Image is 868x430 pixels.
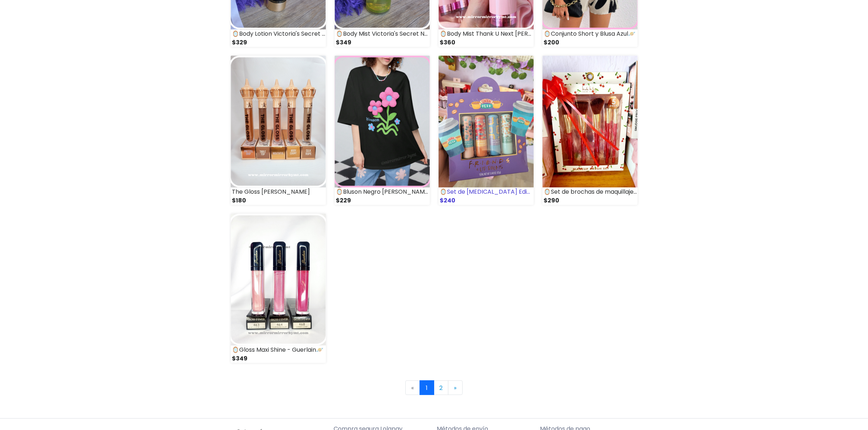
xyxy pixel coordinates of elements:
[542,188,638,196] div: 🪞Set de brochas de maquillaje cerezas🪐
[231,56,326,188] img: small_1747777826269.png
[439,56,534,205] a: 🪞Set de [MEDICAL_DATA] Edicion Limitada FRIENDS sabor Cafe🪐 $240
[448,380,463,395] a: Next
[231,188,326,196] div: The Gloss [PERSON_NAME]
[231,354,326,363] div: $349
[231,346,326,354] div: 🪞Gloss Maxi Shine - Guerlain🪐
[439,29,534,38] div: 🪞Body Mist Thank U Next [PERSON_NAME]🪐
[454,384,457,392] span: »
[231,196,326,205] div: $180
[439,188,534,196] div: 🪞Set de [MEDICAL_DATA] Edicion Limitada FRIENDS sabor Cafe🪐
[542,56,638,188] img: small_1747772219655.jpeg
[542,196,638,205] div: $290
[231,56,326,205] a: The Gloss [PERSON_NAME] $180
[231,38,326,47] div: $329
[439,56,534,188] img: small_1747772526699.jpeg
[231,214,326,363] a: 🪞Gloss Maxi Shine - Guerlain🪐 $349
[335,56,430,205] a: 🪞Bluson Negro [PERSON_NAME]🪐 $229
[335,38,430,47] div: $349
[439,38,534,47] div: $360
[231,380,638,395] nav: Page navigation
[231,29,326,38] div: 🪞Body Lotion Victoria's Secret Neon Tropic🪐
[542,56,638,205] a: 🪞Set de brochas de maquillaje cerezas🪐 $290
[335,56,430,188] img: small_1747775223869.png
[542,38,638,47] div: $200
[335,188,430,196] div: 🪞Bluson Negro [PERSON_NAME]🪐
[542,29,638,38] div: 🪞Conjunto Short y Blusa Azul🪐
[335,29,430,38] div: 🪞Body Mist Victoria's Secret Neon Tropic🪐
[439,196,534,205] div: $240
[434,380,448,395] a: 2
[231,214,326,346] img: small_1747770148306.png
[335,196,430,205] div: $229
[420,380,434,395] a: 1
